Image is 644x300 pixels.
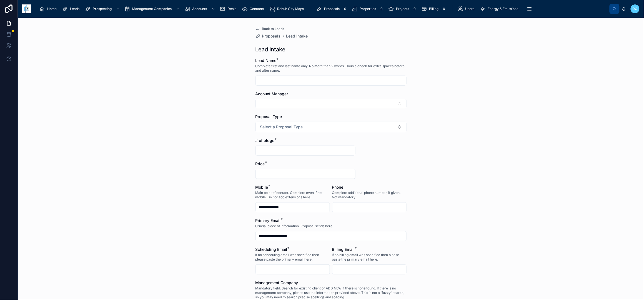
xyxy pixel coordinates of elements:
div: 0 [441,6,447,12]
span: Projects [396,7,409,11]
span: Main point of contact. Complete even if not mobile. Do not add extensions here. [255,191,330,199]
a: Management Companies [123,4,183,14]
span: Prospecting [93,7,112,11]
a: Proposals [255,33,281,39]
span: Scheduling Email [255,247,287,252]
span: Mobile [255,185,268,189]
span: Account Manager [255,91,288,96]
span: Deals [227,7,236,11]
a: Rehub City Maps [268,4,308,14]
a: Leads [61,4,83,14]
span: Back to Leads [262,27,284,31]
span: Primary Email [255,218,281,223]
span: Proposals [262,33,281,39]
button: Select Button [255,99,407,108]
span: Management Companies [132,7,172,11]
a: Projects0 [387,4,420,14]
span: Crucial piece of information. Proposal sends here. [255,224,334,228]
h1: Lead Intake [255,46,286,53]
span: Home [47,7,57,11]
span: Proposal Type [255,114,282,119]
a: Accounts [183,4,218,14]
span: Accounts [192,7,207,11]
span: Billing [429,7,438,11]
span: If no scheduling email was specified then please paste the primary email here. [255,253,330,262]
a: Properties0 [350,4,387,14]
span: Energy & Emissions [488,7,518,11]
span: Lead Name [255,58,277,63]
a: Home [38,4,61,14]
span: Complete first and last name only. No more than 2 words. Double check for extra spaces before and... [255,64,407,73]
span: Billing Email [332,247,355,252]
a: Contacts [240,4,268,14]
div: scrollable content [36,3,610,15]
span: Phone [332,185,344,189]
span: Rehub City Maps [277,7,304,11]
a: Billing0 [420,4,449,14]
span: Price [255,161,265,166]
span: Mandatory field. Search for existing client or ADD NEW if there is none found. If there is no man... [255,286,407,299]
span: Properties [360,7,376,11]
a: Deals [218,4,240,14]
span: Leads [70,7,79,11]
a: Users [456,4,478,14]
div: 0 [378,6,385,12]
a: Prospecting [83,4,123,14]
span: Complete additional phone number, if given. Not mandatory. [332,191,407,199]
span: Contacts [250,7,264,11]
a: Lead Intake [286,33,308,39]
button: Select Button [255,122,407,132]
span: Proposals [324,7,340,11]
a: Energy & Emissions [478,4,522,14]
span: DG [633,7,638,11]
a: Proposals0 [315,4,350,14]
img: App logo [22,4,31,13]
span: If no billing email was specified then please paste the primary email here. [332,253,407,262]
span: Users [465,7,475,11]
span: Management Company [255,280,298,285]
a: Back to Leads [255,27,284,31]
span: # of bldgs [255,138,275,143]
div: 0 [342,6,349,12]
div: 0 [411,6,418,12]
span: Select a Proposal Type [260,124,303,130]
